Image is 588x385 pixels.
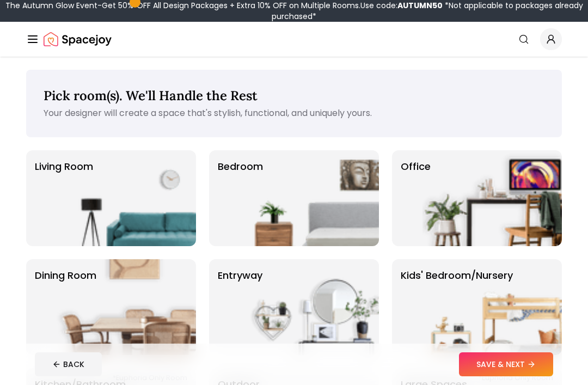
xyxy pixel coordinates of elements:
img: Spacejoy Logo [44,28,112,50]
p: Office [401,159,431,237]
nav: Global [26,22,562,57]
img: entryway [240,259,379,355]
img: Living Room [57,150,196,246]
button: BACK [35,352,102,376]
img: Office [422,150,562,246]
p: entryway [218,268,262,346]
p: Dining Room [35,268,96,346]
img: Kids' Bedroom/Nursery [422,259,562,355]
p: Kids' Bedroom/Nursery [401,268,513,346]
button: SAVE & NEXT [459,352,553,376]
img: Bedroom [240,150,379,246]
span: Pick room(s). We'll Handle the Rest [44,87,258,104]
p: Your designer will create a space that's stylish, functional, and uniquely yours. [44,107,544,120]
img: Dining Room [57,259,196,355]
a: Spacejoy [44,28,112,50]
p: Living Room [35,159,93,237]
p: Bedroom [218,159,263,237]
